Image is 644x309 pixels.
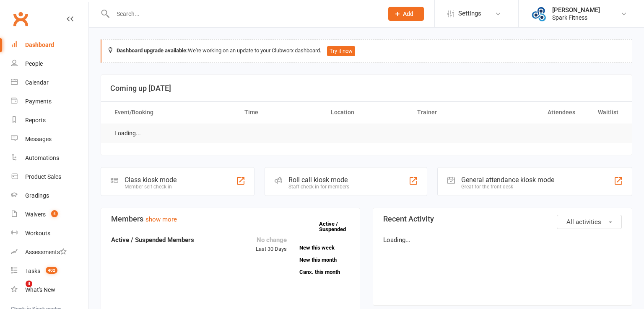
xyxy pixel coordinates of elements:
div: Spark Fitness [552,14,600,21]
strong: Active / Suspended Members [111,236,194,244]
div: Last 30 Days [256,235,287,254]
div: People [25,60,43,67]
div: Messages [25,136,52,142]
span: Add [403,10,413,17]
a: Calendar [11,73,88,92]
h3: Recent Activity [383,215,622,223]
div: What's New [25,286,55,293]
div: Tasks [25,268,40,274]
h3: Members [111,215,350,223]
div: We're working on an update to your Clubworx dashboard. [101,39,632,63]
div: Assessments [25,249,67,255]
a: Tasks 402 [11,262,88,281]
div: Dashboard [25,41,54,48]
div: General attendance kiosk mode [461,176,554,184]
div: Roll call kiosk mode [288,176,349,184]
span: 4 [51,210,58,217]
a: New this month [299,257,350,263]
div: Staff check-in for members [288,184,349,190]
th: Waitlist [583,102,626,123]
div: Automations [25,154,59,161]
span: 402 [46,267,57,274]
a: Dashboard [11,36,88,54]
a: Messages [11,130,88,149]
a: Product Sales [11,167,88,186]
a: show more [145,216,177,223]
div: Reports [25,117,46,124]
a: Automations [11,149,88,167]
div: Class kiosk mode [125,176,177,184]
button: Add [388,7,424,21]
a: Gradings [11,186,88,205]
div: Payments [25,98,52,105]
strong: Dashboard upgrade available: [117,47,188,54]
span: 3 [26,281,32,287]
span: Settings [458,4,481,23]
iframe: Intercom live chat [8,281,29,301]
div: Workouts [25,230,50,237]
button: All activities [557,215,622,229]
div: Waivers [25,211,46,218]
a: New this week [299,245,350,250]
th: Location [323,102,410,123]
a: Waivers 4 [11,205,88,224]
th: Time [237,102,323,123]
a: Active / Suspended [319,215,356,238]
a: Clubworx [10,8,31,29]
a: People [11,54,88,73]
div: Gradings [25,192,49,199]
input: Search... [110,8,377,20]
div: Product Sales [25,173,61,180]
a: What's New [11,281,88,299]
img: thumb_image1643853315.png [531,5,548,22]
a: Reports [11,111,88,130]
th: Attendees [496,102,582,123]
h3: Coming up [DATE] [110,84,623,93]
div: Great for the front desk [461,184,554,190]
a: Payments [11,92,88,111]
a: Assessments [11,243,88,262]
th: Event/Booking [107,102,237,123]
td: Loading... [107,124,148,143]
button: Try it now [327,46,355,56]
span: All activities [566,218,601,226]
th: Trainer [410,102,496,123]
a: Workouts [11,224,88,243]
p: Loading... [383,235,622,245]
div: [PERSON_NAME] [552,6,600,14]
div: Calendar [25,79,49,86]
div: Member self check-in [125,184,177,190]
a: Canx. this month [299,269,350,275]
div: No change [256,235,287,245]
